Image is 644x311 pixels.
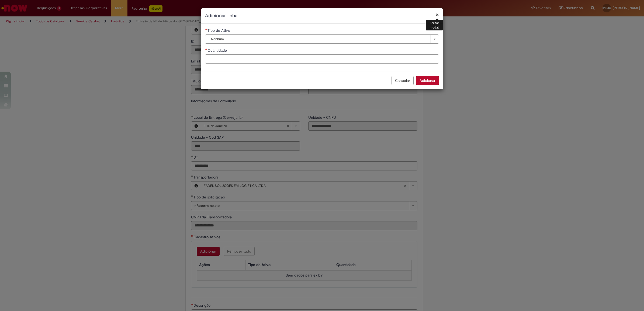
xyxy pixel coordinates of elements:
[416,76,439,85] button: Adicionar
[436,12,439,18] button: Fechar modal
[207,35,428,43] span: -- Nenhum --
[205,12,439,19] h2: Adicionar linha
[205,48,207,50] span: Necessários
[205,54,439,64] input: Quantidade
[392,76,414,85] button: Cancelar
[426,20,443,30] div: Fechar modal
[205,28,207,30] span: Necessários
[207,28,231,33] span: Tipo de Ativo
[207,48,228,53] span: Quantidade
